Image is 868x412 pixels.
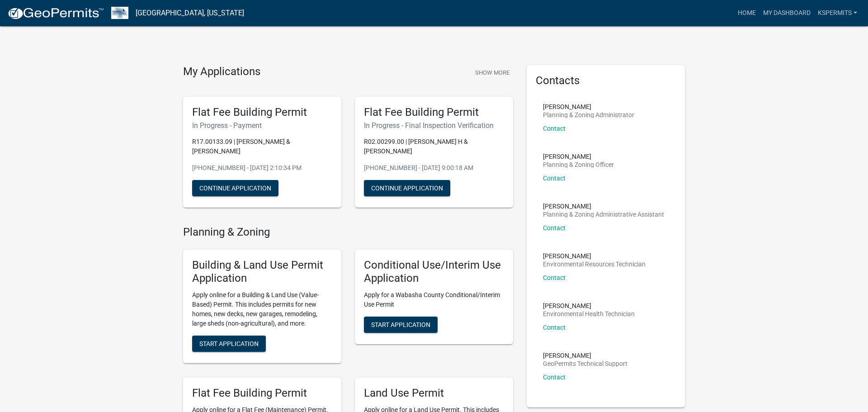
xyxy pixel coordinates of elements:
a: Contact [543,175,566,182]
h5: Conditional Use/Interim Use Application [364,259,504,285]
button: Show More [472,65,513,80]
p: [PHONE_NUMBER] - [DATE] 9:00:18 AM [364,163,504,173]
span: Start Application [371,321,430,328]
h5: Flat Fee Building Permit [192,387,332,400]
a: [GEOGRAPHIC_DATA], [US_STATE] [136,5,244,21]
p: [PERSON_NAME] [543,203,664,209]
h6: In Progress - Payment [192,121,332,130]
p: Planning & Zoning Administrative Assistant [543,211,664,218]
a: Home [734,5,759,22]
a: Contact [543,224,566,232]
p: R17.00133.09 | [PERSON_NAME] & [PERSON_NAME] [192,137,332,156]
button: Start Application [192,336,266,352]
a: Contact [543,374,566,381]
h5: Building & Land Use Permit Application [192,259,332,285]
h6: In Progress - Final Inspection Verification [364,121,504,130]
p: Environmental Health Technician [543,311,635,317]
button: Continue Application [192,180,278,196]
a: Contact [543,125,566,132]
img: Wabasha County, Minnesota [111,7,128,19]
p: [PERSON_NAME] [543,352,627,359]
h5: Contacts [536,74,676,87]
p: Planning & Zoning Officer [543,161,614,168]
p: [PERSON_NAME] [543,303,635,309]
p: [PHONE_NUMBER] - [DATE] 2:10:34 PM [192,163,332,173]
p: GeoPermits Technical Support [543,360,627,367]
h5: Flat Fee Building Permit [364,106,504,119]
p: [PERSON_NAME] [543,153,614,160]
h5: Flat Fee Building Permit [192,106,332,119]
h5: Land Use Permit [364,387,504,400]
button: Continue Application [364,180,450,196]
p: Apply for a Wabasha County Conditional/Interim Use Permit [364,290,504,309]
h4: My Applications [183,65,260,79]
button: Start Application [364,317,438,333]
p: Apply online for a Building & Land Use (Value-Based) Permit. This includes permits for new homes,... [192,290,332,328]
a: Contact [543,324,566,331]
p: [PERSON_NAME] [543,253,646,259]
a: Contact [543,274,566,281]
p: Environmental Resources Technician [543,261,646,267]
p: Planning & Zoning Administrator [543,112,634,118]
p: R02.00299.00 | [PERSON_NAME] H & [PERSON_NAME] [364,137,504,156]
h4: Planning & Zoning [183,226,513,239]
a: My Dashboard [759,5,814,22]
a: KSPermits [814,5,861,22]
span: Start Application [199,340,259,347]
p: [PERSON_NAME] [543,104,634,110]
